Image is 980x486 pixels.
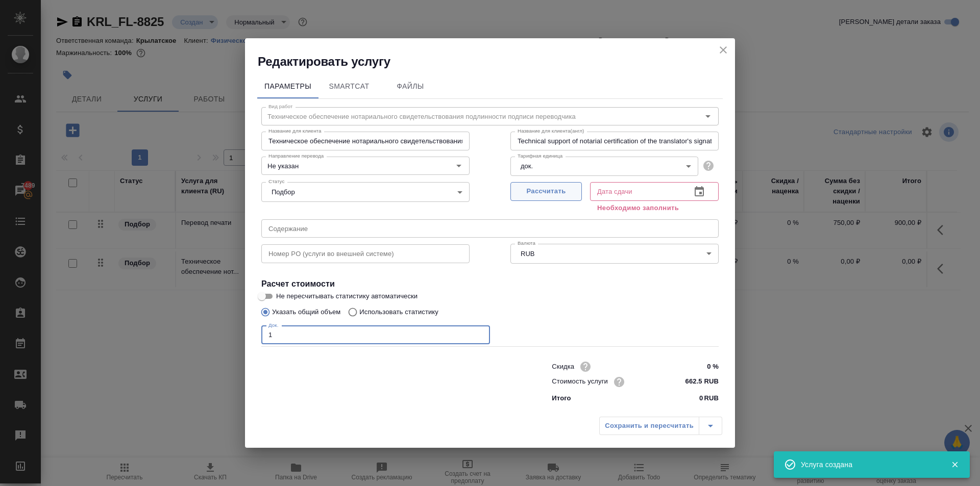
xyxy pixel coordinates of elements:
[510,182,582,201] button: Рассчитать
[516,186,576,197] span: Рассчитать
[268,188,298,196] button: Подбор
[518,162,536,170] button: док.
[325,80,374,93] span: SmartCat
[518,249,537,258] button: RUB
[359,307,438,317] p: Использовать статистику
[258,54,735,70] h2: Редактировать услугу
[452,159,466,173] button: Open
[272,307,340,317] p: Указать общий объем
[680,374,719,389] input: ✎ Введи что-нибудь
[680,359,719,374] input: ✎ Введи что-нибудь
[704,393,719,403] p: RUB
[261,182,470,201] div: Подбор
[552,362,574,372] p: Скидка
[801,459,936,470] div: Услуга создана
[716,42,731,58] button: close
[261,278,719,290] h4: Расчет стоимости
[944,460,965,469] button: Закрыть
[597,203,712,213] p: Необходимо заполнить
[510,157,698,176] div: док.
[386,80,435,93] span: Файлы
[276,291,418,301] span: Не пересчитывать статистику автоматически
[599,417,722,435] div: split button
[510,244,719,263] div: RUB
[263,80,312,93] span: Параметры
[552,393,571,403] p: Итого
[699,393,703,403] p: 0
[552,376,608,387] p: Стоимость услуги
